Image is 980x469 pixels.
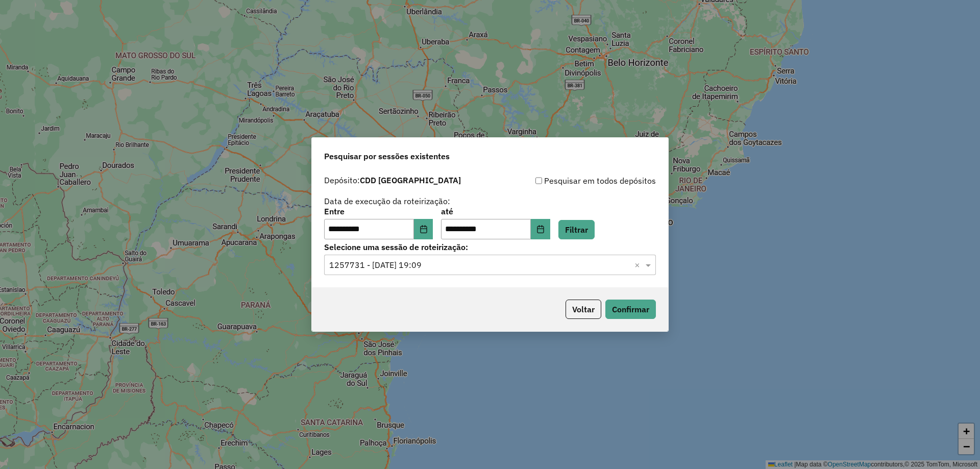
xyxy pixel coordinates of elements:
button: Filtrar [558,220,595,239]
label: Depósito: [324,174,461,186]
span: Clear all [634,259,643,271]
div: Pesquisar em todos depósitos [490,175,656,187]
label: Data de execução da roteirização: [324,195,450,207]
button: Confirmar [605,300,656,319]
label: Selecione uma sessão de roteirização: [324,241,656,253]
span: Pesquisar por sessões existentes [324,150,450,162]
label: até [441,205,550,217]
button: Choose Date [531,219,550,239]
label: Entre [324,205,433,217]
strong: CDD [GEOGRAPHIC_DATA] [360,175,461,185]
button: Voltar [566,300,601,319]
button: Choose Date [414,219,433,239]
